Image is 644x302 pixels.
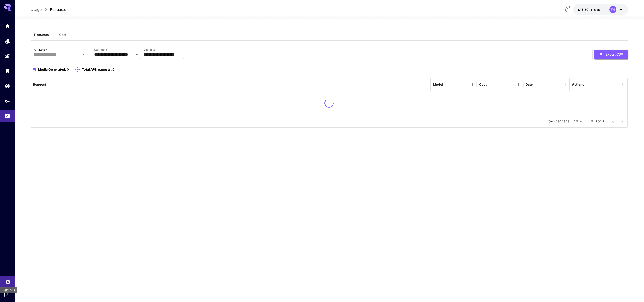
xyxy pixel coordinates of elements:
span: credits left [589,8,606,12]
div: Settings [5,278,11,283]
div: Home [5,23,10,29]
div: Request [33,82,46,86]
a: Usage [31,7,42,12]
button: Menu [469,81,476,88]
div: 50 [572,118,584,125]
button: Sort [487,81,494,88]
button: Menu [620,81,626,88]
button: $15.8049TH [573,4,628,15]
button: Export CSV [594,50,628,59]
div: API Keys [5,98,10,104]
button: Menu [562,81,568,88]
button: Menu [515,81,522,88]
div: Wallet [5,83,10,89]
button: Sort [533,81,540,88]
div: Playground [5,53,10,59]
span: $15.80 [578,8,589,12]
div: $15.8049 [578,7,606,12]
div: Usage [5,113,10,119]
p: 0–0 of 0 [591,119,604,123]
div: Cost [479,82,487,86]
div: Actions [572,82,584,86]
span: 0 [67,67,69,71]
button: Expand sidebar [4,291,10,297]
span: Media Generated: [38,67,66,71]
div: Date [526,82,533,86]
div: TH [609,6,616,13]
span: Cost [59,33,66,37]
span: 0 [112,67,115,71]
button: Menu [423,81,429,88]
div: Model [433,82,443,86]
span: Total API requests: [82,67,112,71]
span: Requests [34,33,49,37]
div: Library [5,68,10,74]
nav: breadcrumb [31,7,66,12]
label: API Keys [34,48,47,52]
button: Sort [443,81,450,88]
div: Models [5,38,10,44]
button: Open [80,51,87,58]
label: Start date [94,48,107,52]
div: Settings [0,287,17,293]
p: ~ [136,52,139,57]
label: End date [143,48,155,52]
button: Sort [47,81,53,88]
a: Requests [50,7,66,12]
p: Rows per page: [547,119,570,123]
